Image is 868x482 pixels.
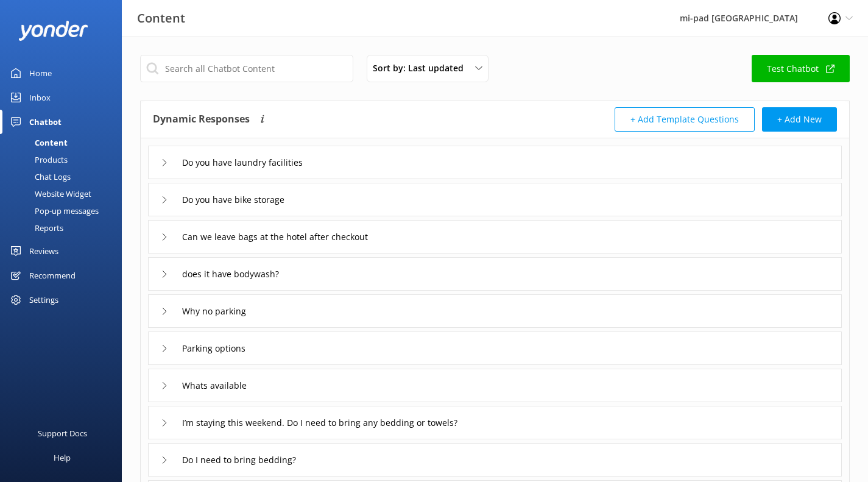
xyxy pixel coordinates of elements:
a: Reports [7,219,122,236]
a: Test Chatbot [752,55,850,82]
button: + Add Template Questions [615,107,755,132]
div: Help [54,445,71,470]
button: + Add New [762,107,837,132]
input: Search all Chatbot Content [140,55,353,82]
a: Chat Logs [7,168,122,185]
img: yonder-white-logo.png [18,21,88,41]
h3: Content [137,9,185,28]
h4: Dynamic Responses [153,107,250,132]
div: Support Docs [38,421,87,445]
div: Products [7,151,68,168]
a: Products [7,151,122,168]
span: Sort by: Last updated [373,62,471,75]
div: Home [29,61,52,85]
a: Content [7,134,122,151]
div: Pop-up messages [7,202,99,219]
div: Reviews [29,239,58,263]
div: Website Widget [7,185,91,202]
div: Chatbot [29,110,62,134]
div: Recommend [29,263,76,288]
div: Reports [7,219,63,236]
div: Chat Logs [7,168,71,185]
a: Pop-up messages [7,202,122,219]
div: Content [7,134,68,151]
div: Inbox [29,85,51,110]
div: Settings [29,288,58,312]
a: Website Widget [7,185,122,202]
